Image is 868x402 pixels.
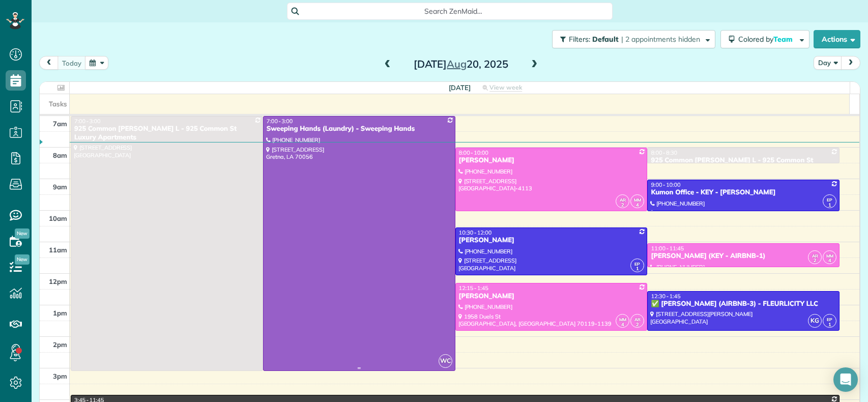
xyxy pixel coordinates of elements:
small: 4 [616,320,629,330]
span: AR [634,317,641,322]
div: Open Intercom Messenger [833,367,858,392]
span: MM [826,253,833,259]
span: WC [439,354,452,368]
span: 3pm [53,372,67,380]
span: | 2 appointments hidden [621,35,700,44]
span: 11am [49,246,67,254]
div: 925 Common [PERSON_NAME] L - 925 Common St Luxury Apartments [650,156,836,174]
div: Sweeping Hands (Laundry) - Sweeping Hands [266,125,452,133]
div: [PERSON_NAME] [458,236,645,245]
span: 7:00 - 3:00 [74,118,101,125]
span: 10:30 - 12:00 [459,229,492,236]
div: 925 Common [PERSON_NAME] L - 925 Common St Luxury Apartments [74,125,260,142]
span: 9am [53,183,67,191]
span: MM [634,197,641,203]
span: 8:00 - 8:30 [651,149,677,156]
span: New [15,228,30,239]
span: EP [827,197,832,203]
button: prev [39,56,59,70]
span: 12:15 - 1:45 [459,284,488,292]
small: 4 [631,200,644,210]
span: AR [620,197,626,203]
div: [PERSON_NAME] [458,292,645,301]
button: Day [814,56,842,70]
span: 8am [53,151,67,159]
small: 2 [616,200,629,210]
span: 12:30 - 1:45 [651,293,680,300]
button: Actions [814,30,860,48]
button: next [841,56,860,70]
span: 11:00 - 11:45 [651,245,684,252]
span: 12pm [49,277,67,285]
span: [DATE] [449,83,471,92]
small: 1 [823,320,836,330]
small: 1 [631,264,644,274]
span: Filters: [569,35,590,44]
span: 7:00 - 3:00 [267,118,293,125]
div: ✅ [PERSON_NAME] (AIRBNB-3) - FLEURLICITY LLC [650,300,836,308]
small: 4 [823,256,836,266]
span: EP [634,261,640,267]
span: 1pm [53,309,67,317]
div: [PERSON_NAME] (KEY - AIRBNB-1) [650,252,836,261]
span: KG [808,314,822,328]
small: 2 [808,256,821,266]
a: Filters: Default | 2 appointments hidden [547,30,715,48]
span: Colored by [738,35,796,44]
span: New [15,254,30,265]
span: View week [489,83,522,92]
span: Aug [447,58,467,70]
span: 9:00 - 10:00 [651,181,680,188]
button: Colored byTeam [720,30,809,48]
span: MM [619,317,626,322]
span: 7am [53,120,67,128]
span: 8:00 - 10:00 [459,149,488,156]
span: Default [592,35,619,44]
span: EP [827,317,832,322]
span: Tasks [49,100,67,108]
span: 10am [49,214,67,222]
span: AR [812,253,818,259]
div: [PERSON_NAME] [458,156,645,165]
button: Filters: Default | 2 appointments hidden [552,30,715,48]
button: today [57,56,86,70]
small: 1 [823,200,836,210]
small: 2 [631,320,644,330]
div: Kumon Office - KEY - [PERSON_NAME] [650,188,836,197]
span: Team [773,35,794,44]
h2: [DATE] 20, 2025 [397,59,525,70]
span: 2pm [53,340,67,349]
